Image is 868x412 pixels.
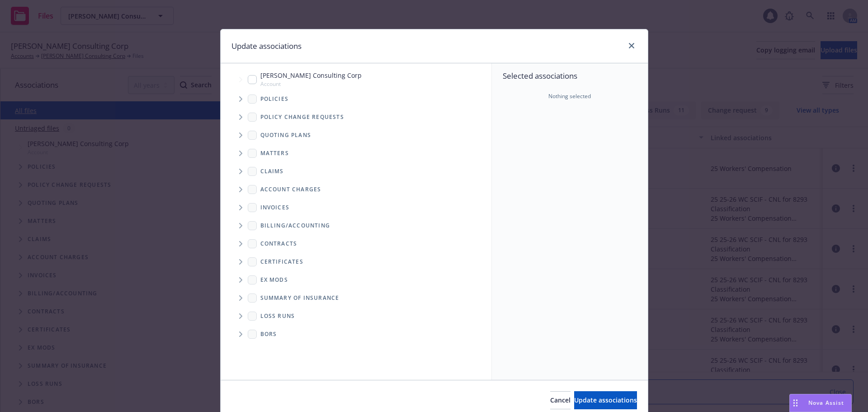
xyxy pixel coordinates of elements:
div: Tree Example [221,69,491,216]
span: Summary of insurance [260,295,340,301]
span: Contracts [260,241,297,246]
span: Matters [260,151,289,156]
span: [PERSON_NAME] Consulting Corp [260,71,362,80]
span: Update associations [574,396,637,404]
button: Update associations [574,391,637,409]
span: Cancel [550,396,571,404]
span: Account charges [260,187,321,192]
span: Nothing selected [548,92,591,100]
span: BORs [260,331,277,337]
span: Ex Mods [260,277,288,283]
span: Invoices [260,205,290,210]
span: Quoting plans [260,133,311,138]
span: Loss Runs [260,313,295,319]
span: Claims [260,169,284,174]
span: Selected associations [503,71,637,81]
button: Cancel [550,391,571,409]
a: close [626,40,637,51]
span: Nova Assist [808,399,844,407]
span: Account [260,80,362,88]
span: Policies [260,96,289,102]
span: Policy change requests [260,114,344,120]
div: Folder Tree Example [221,217,491,343]
button: Nova Assist [789,394,852,412]
span: Certificates [260,259,303,265]
div: Drag to move [790,394,801,412]
h1: Update associations [231,40,302,52]
span: Billing/Accounting [260,223,330,228]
